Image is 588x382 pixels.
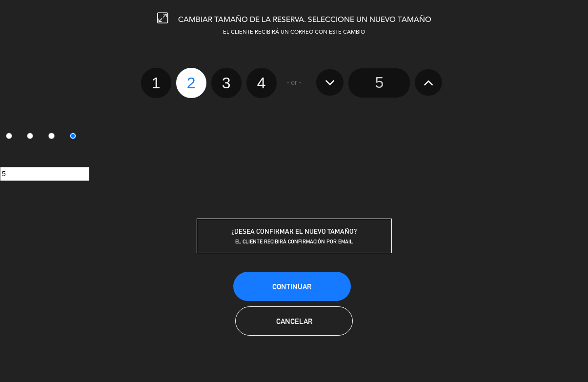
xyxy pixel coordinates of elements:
[211,68,242,98] label: 3
[27,133,33,139] input: 2
[141,68,171,98] label: 1
[246,68,277,98] label: 4
[233,272,351,301] button: Continuar
[235,238,353,245] span: EL CLIENTE RECIBIRÁ CONFIRMACIÓN POR EMAIL
[231,227,357,235] span: ¿DESEA CONFIRMAR EL NUEVO TAMAÑO?
[43,129,64,145] label: 3
[272,282,311,291] span: Continuar
[276,317,312,325] span: Cancelar
[21,129,43,145] label: 2
[223,30,365,35] span: EL CLIENTE RECIBIRÁ UN CORREO CON ESTE CAMBIO
[70,133,76,139] input: 4
[176,68,206,98] label: 2
[178,16,431,24] span: CAMBIAR TAMAÑO DE LA RESERVA. SELECCIONE UN NUEVO TAMAÑO
[287,77,302,88] span: - or -
[48,133,55,139] input: 3
[6,133,12,139] input: 1
[64,129,85,145] label: 4
[235,306,353,336] button: Cancelar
